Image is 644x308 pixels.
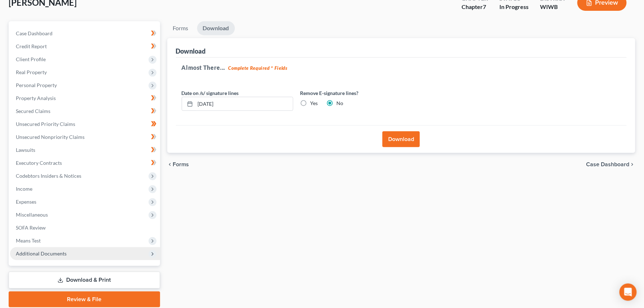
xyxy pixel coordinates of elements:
a: Case Dashboard chevron_right [586,162,635,167]
div: WIWB [540,3,566,11]
div: Open Intercom Messenger [620,284,637,301]
span: SOFA Review [16,225,46,231]
a: SOFA Review [10,221,160,234]
a: Case Dashboard [10,27,160,40]
span: Real Property [16,69,47,75]
span: Case Dashboard [586,162,630,167]
span: Property Analysis [16,95,56,101]
span: Miscellaneous [16,212,48,218]
a: Unsecured Nonpriority Claims [10,131,160,144]
input: MM/DD/YYYY [195,97,293,111]
label: Date on /s/ signature lines [182,89,239,97]
i: chevron_left [167,162,173,167]
span: Personal Property [16,82,57,88]
a: Download [197,21,235,35]
span: 7 [483,3,486,10]
a: Unsecured Priority Claims [10,118,160,131]
label: Remove E-signature lines? [300,89,412,97]
a: Property Analysis [10,92,160,105]
span: Lawsuits [16,147,35,153]
h5: Almost There... [182,63,621,72]
span: Case Dashboard [16,30,53,36]
a: Download & Print [9,272,160,289]
a: Secured Claims [10,105,160,118]
a: Lawsuits [10,144,160,157]
i: chevron_right [630,162,635,167]
div: Chapter [462,3,488,11]
span: Unsecured Nonpriority Claims [16,134,85,140]
label: No [337,100,344,107]
div: In Progress [499,3,529,11]
span: Executory Contracts [16,160,62,166]
span: Secured Claims [16,108,50,114]
button: chevron_left Forms [167,162,199,167]
span: Means Test [16,237,41,244]
span: Forms [173,162,189,167]
span: Additional Documents [16,250,67,257]
a: Review & File [9,291,160,307]
span: Client Profile [16,56,46,62]
span: Expenses [16,199,36,205]
a: Credit Report [10,40,160,53]
span: Credit Report [16,43,47,49]
a: Executory Contracts [10,157,160,169]
span: Income [16,186,32,192]
span: Unsecured Priority Claims [16,121,75,127]
strong: Complete Required * Fields [228,65,287,71]
span: Codebtors Insiders & Notices [16,173,81,179]
div: Download [176,47,206,55]
label: Yes [310,100,318,107]
button: Download [382,131,420,147]
a: Forms [167,21,194,35]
